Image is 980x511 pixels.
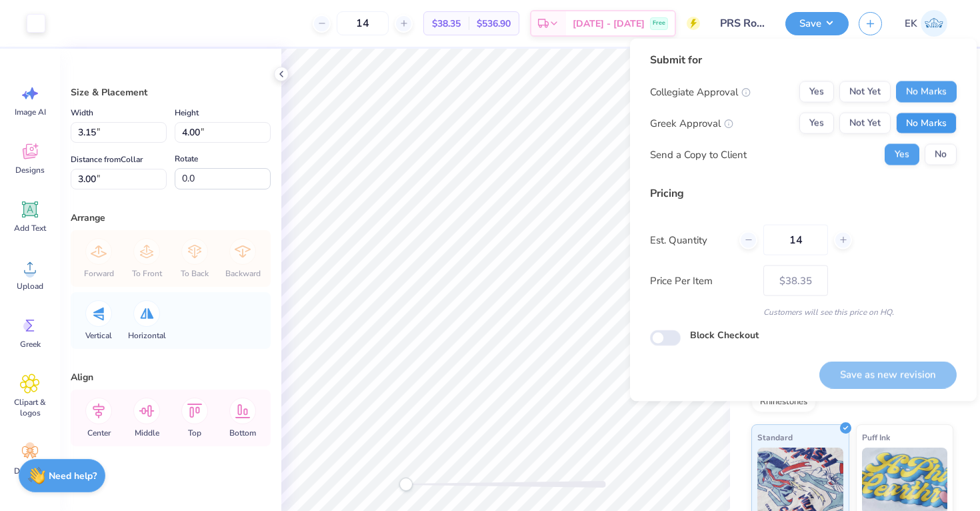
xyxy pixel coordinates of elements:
label: Price Per Item [650,273,753,288]
button: Not Yet [839,113,891,134]
span: Free [653,19,665,28]
span: Vertical [85,330,112,341]
span: EK [905,16,917,31]
label: Distance from Collar [71,151,143,167]
button: No [925,144,957,165]
span: Top [188,428,201,438]
div: Collegiate Approval [650,84,751,99]
button: No Marks [896,113,957,134]
span: Middle [135,428,159,438]
span: $38.35 [432,17,461,31]
span: Add Text [14,223,46,233]
div: Pricing [650,185,957,201]
button: Yes [799,81,834,103]
label: Est. Quantity [650,232,729,247]
span: Image AI [15,107,46,117]
span: Upload [17,281,43,292]
span: Clipart & logos [8,397,52,418]
label: Height [175,105,199,121]
div: Size & Placement [71,85,271,99]
div: Send a Copy to Client [650,147,747,162]
button: Yes [799,113,834,134]
span: Greek [20,339,41,350]
input: Untitled Design [710,10,775,37]
span: Designs [15,165,45,175]
strong: Need help? [49,470,97,482]
div: Align [71,370,271,384]
button: Yes [885,144,919,165]
button: Save [785,12,849,35]
div: Accessibility label [399,478,413,491]
button: Not Yet [839,81,891,103]
span: Decorate [14,466,46,476]
span: $536.90 [477,17,511,31]
label: Rotate [175,151,198,167]
label: Block Checkout [690,328,759,342]
div: Arrange [71,211,271,225]
span: Bottom [229,428,256,438]
img: Emily Klevan [921,10,947,37]
label: Width [71,105,93,121]
input: – – [337,11,389,35]
button: No Marks [896,81,957,103]
div: Submit for [650,52,957,68]
div: Rhinestones [751,392,816,412]
span: Center [87,428,111,438]
span: Horizontal [128,330,166,341]
div: Customers will see this price on HQ. [650,306,957,318]
span: Puff Ink [862,430,890,444]
span: Standard [757,430,793,444]
span: [DATE] - [DATE] [573,17,645,31]
a: EK [899,10,953,37]
div: Greek Approval [650,115,733,131]
input: – – [763,225,828,255]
